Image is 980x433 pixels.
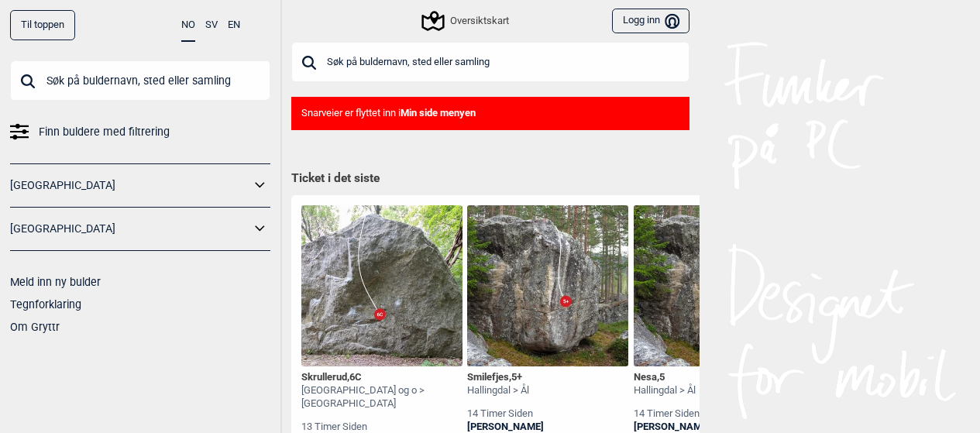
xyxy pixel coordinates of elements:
a: Om Gryttr [10,321,60,333]
input: Søk på buldernavn, sted eller samling [291,42,689,82]
button: NO [181,10,195,42]
div: Oversiktskart [424,12,509,30]
div: 14 timer siden [467,407,544,421]
div: Hallingdal > Ål [467,384,544,397]
div: Snarveier er flyttet inn i [291,97,689,130]
img: Smilefjes 211121 [467,205,628,366]
h1: Ticket i det siste [291,170,689,187]
div: Hallingdal > Ål [634,384,710,397]
a: Finn buldere med filtrering [10,121,270,143]
div: 14 timer siden [634,407,710,421]
div: Smilefjes , [467,371,544,384]
button: EN [228,10,240,40]
a: Tegnforklaring [10,298,81,311]
div: Til toppen [10,10,75,40]
img: Skrullerud [301,205,462,366]
span: 5 [659,371,665,383]
img: Nesa 211121 [634,205,795,366]
b: Min side menyen [401,107,476,119]
a: [GEOGRAPHIC_DATA] [10,174,250,197]
button: Logg inn [612,9,689,34]
input: Søk på buldernavn, sted eller samling [10,60,270,101]
button: SV [205,10,218,40]
span: 6C [349,371,362,383]
div: Nesa , [634,371,710,384]
span: Finn buldere med filtrering [39,121,170,143]
div: [GEOGRAPHIC_DATA] og o > [GEOGRAPHIC_DATA] [301,384,462,411]
a: Meld inn ny bulder [10,276,101,288]
div: Skrullerud , [301,371,462,384]
a: [GEOGRAPHIC_DATA] [10,218,250,240]
span: 5+ [511,371,522,383]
